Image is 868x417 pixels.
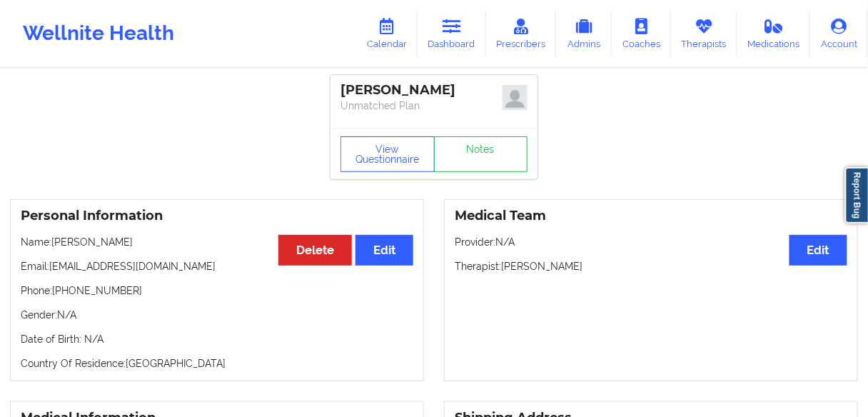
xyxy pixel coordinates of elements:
[671,10,737,57] a: Therapists
[737,10,811,57] a: Medications
[21,208,413,224] h3: Personal Information
[355,235,413,266] button: Edit
[434,136,528,172] a: Notes
[21,235,413,249] p: Name: [PERSON_NAME]
[612,10,671,57] a: Coaches
[486,10,557,57] a: Prescribers
[845,167,868,223] a: Report Bug
[418,10,486,57] a: Dashboard
[503,85,528,110] img: z+GWkhknzVudQAAAABJRU5ErkJggg==
[340,99,528,113] p: Unmatched Plan
[455,208,847,224] h3: Medical Team
[21,332,413,346] p: Date of Birth: N/A
[810,10,868,57] a: Account
[455,235,847,249] p: Provider: N/A
[21,308,413,322] p: Gender: N/A
[21,356,413,371] p: Country Of Residence: [GEOGRAPHIC_DATA]
[556,10,612,57] a: Admins
[455,259,847,273] p: Therapist: [PERSON_NAME]
[356,10,418,57] a: Calendar
[21,259,413,273] p: Email: [EMAIL_ADDRESS][DOMAIN_NAME]
[340,82,528,99] div: [PERSON_NAME]
[21,283,413,298] p: Phone: [PHONE_NUMBER]
[789,235,847,266] button: Edit
[340,136,435,172] button: View Questionnaire
[278,235,352,266] button: Delete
